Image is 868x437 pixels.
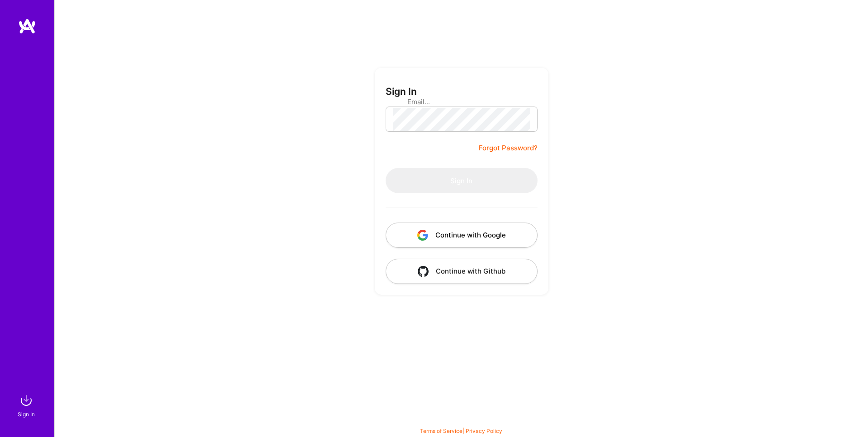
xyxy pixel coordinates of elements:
[18,409,35,419] div: Sign In
[386,223,538,248] button: Continue with Google
[18,18,36,34] img: logo
[19,391,35,419] a: sign inSign In
[417,230,428,241] img: icon
[386,86,417,97] h3: Sign In
[386,259,538,284] button: Continue with Github
[420,428,502,434] span: |
[17,391,35,409] img: sign in
[54,410,868,432] div: © 2025 ATeams Inc., All rights reserved.
[466,428,502,434] a: Privacy Policy
[418,266,429,277] img: icon
[479,143,538,153] a: Forgot Password?
[407,90,516,113] input: Email...
[420,428,462,434] a: Terms of Service
[386,168,538,193] button: Sign In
